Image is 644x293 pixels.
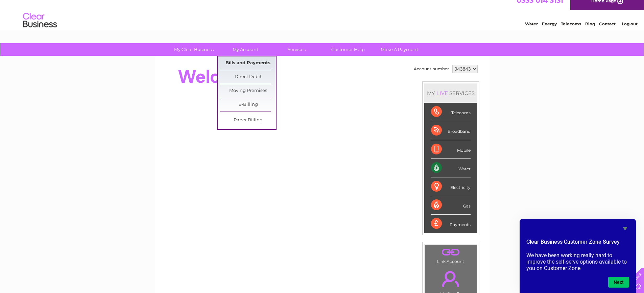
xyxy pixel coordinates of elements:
a: Blog [585,29,595,34]
div: Broadband [431,121,471,140]
div: Clear Business Customer Zone Survey [526,224,629,288]
a: Paper Billing [220,114,276,127]
a: Log out [622,29,638,34]
a: 0333 014 3131 [517,3,563,12]
img: logo.png [23,18,57,38]
div: LIVE [435,90,449,96]
a: Contact [599,29,616,34]
div: Electricity [431,177,471,196]
div: Payments [431,215,471,233]
a: E-Billing [220,98,276,112]
div: Water [431,159,471,177]
button: Hide survey [621,224,629,233]
div: Telecoms [431,103,471,121]
a: . [427,267,475,291]
button: Next question [608,277,629,288]
a: My Account [217,43,273,56]
div: Gas [431,196,471,215]
a: My Clear Business [166,43,222,56]
a: Services [269,43,325,56]
div: Clear Business is a trading name of Verastar Limited (registered in [GEOGRAPHIC_DATA] No. 3667643... [163,4,482,33]
a: Customer Help [320,43,376,56]
a: Bills and Payments [220,56,276,70]
a: Telecoms [561,29,581,34]
a: Energy [542,29,557,34]
a: Make A Payment [372,43,427,56]
a: Water [525,29,538,34]
td: Account number [412,63,451,75]
a: Moving Premises [220,84,276,98]
div: MY SERVICES [424,83,477,103]
a: . [427,246,475,258]
h2: Clear Business Customer Zone Survey [526,238,629,249]
a: Direct Debit [220,70,276,84]
p: We have been working really hard to improve the self-serve options available to you on Customer Zone [526,252,629,271]
div: Mobile [431,140,471,159]
td: Link Account [425,244,477,266]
